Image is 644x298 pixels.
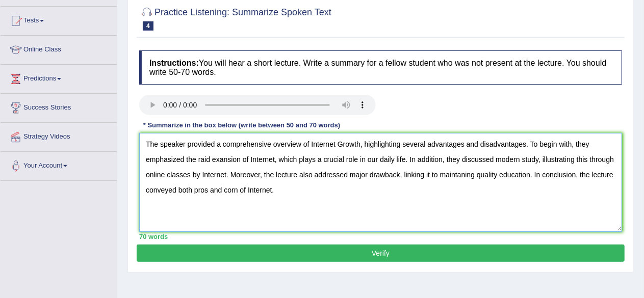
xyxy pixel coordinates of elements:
h4: You will hear a short lecture. Write a summary for a fellow student who was not present at the le... [139,50,622,85]
a: Predictions [1,65,117,90]
a: Tests [1,7,117,32]
div: * Summarize in the box below (write between 50 and 70 words) [139,120,344,130]
h2: Practice Listening: Summarize Spoken Text [139,5,331,31]
b: Instructions: [149,59,199,67]
a: Success Stories [1,94,117,119]
a: Strategy Videos [1,123,117,148]
a: Online Class [1,36,117,61]
span: 4 [143,21,153,31]
div: 70 words [139,232,622,241]
button: Verify [137,245,625,262]
a: Your Account [1,152,117,177]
